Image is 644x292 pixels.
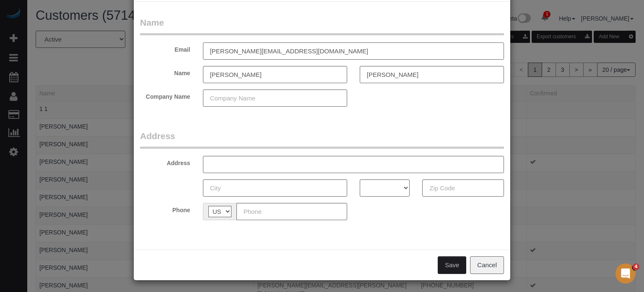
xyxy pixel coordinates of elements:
input: Last Name [360,66,504,83]
label: Phone [134,203,197,214]
input: Zip Code [422,179,504,197]
label: Email [134,42,197,54]
button: Save [438,256,466,274]
iframe: Intercom live chat [615,263,636,284]
input: City [203,179,347,197]
label: Address [134,156,197,167]
label: Name [134,66,197,77]
input: Phone [236,203,347,220]
button: Cancel [470,256,504,274]
legend: Name [140,16,504,35]
label: Company Name [134,89,197,101]
input: First Name [203,66,347,83]
input: Company Name [203,89,347,107]
legend: Address [140,130,504,149]
span: 4 [633,263,639,270]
